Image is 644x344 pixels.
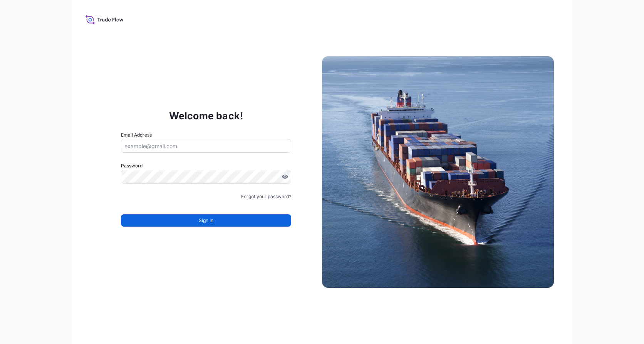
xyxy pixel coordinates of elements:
button: Show password [282,174,288,180]
p: Welcome back! [169,110,243,122]
label: Email Address [121,131,152,139]
label: Password [121,162,291,170]
a: Forgot your password? [241,193,291,200]
button: Sign In [121,214,291,227]
img: Ship illustration [322,56,554,288]
input: example@gmail.com [121,139,291,153]
span: Sign In [199,217,213,224]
